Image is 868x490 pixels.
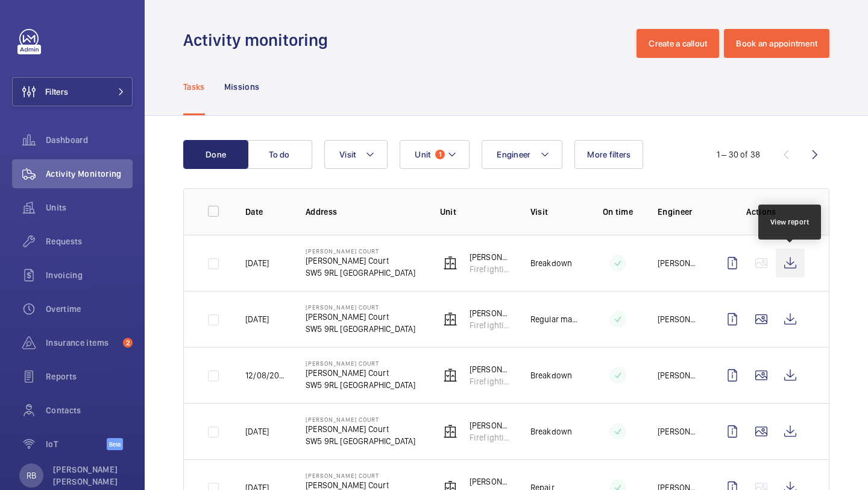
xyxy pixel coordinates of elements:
p: Visit [530,206,578,218]
button: Filters [12,77,133,106]
p: [PERSON_NAME] Court Lift 2 [470,307,511,319]
p: [PERSON_NAME] Court Lift 2 [470,476,511,488]
p: [PERSON_NAME] Court [306,247,416,255]
p: [PERSON_NAME] Court [306,416,416,423]
button: Done [183,140,248,169]
span: Contacts [46,404,133,416]
p: [PERSON_NAME] Court [306,360,416,367]
p: [PERSON_NAME] [658,257,699,269]
p: [PERSON_NAME] Court Lift 2 [470,363,511,375]
p: SW5 9RL [GEOGRAPHIC_DATA] [306,435,416,447]
span: Insurance items [46,337,118,349]
p: SW5 9RL [GEOGRAPHIC_DATA] [306,379,416,391]
span: Overtime [46,303,133,315]
span: Reports [46,371,133,383]
p: RB [27,469,36,482]
button: Engineer [482,140,562,169]
p: [PERSON_NAME] Court Lift 2 [470,251,511,263]
span: Filters [45,86,68,98]
img: elevator.svg [443,368,458,383]
p: Date [245,206,286,218]
p: [PERSON_NAME] Court [306,304,416,311]
span: 2 [123,338,133,348]
div: View report [770,217,810,227]
p: [PERSON_NAME] Court [306,423,416,435]
span: IoT [46,438,107,450]
span: 1 [435,150,445,159]
p: Firefighting Lift - 91269204 [470,319,511,331]
p: Engineer [658,206,699,218]
p: On time [597,206,638,218]
p: [PERSON_NAME] [658,425,699,437]
span: Unit [415,150,430,159]
p: SW5 9RL [GEOGRAPHIC_DATA] [306,323,416,335]
button: More filters [574,140,643,169]
div: 1 – 30 of 38 [717,148,760,161]
p: [PERSON_NAME] Court [306,255,416,267]
p: Unit [440,206,511,218]
p: Firefighting Lift - 91269204 [470,263,511,275]
span: Dashboard [46,134,133,146]
p: [PERSON_NAME] Court [306,311,416,323]
p: [PERSON_NAME] [658,313,699,325]
span: More filters [587,150,631,159]
p: [PERSON_NAME] Court [306,472,416,479]
p: Firefighting Lift - 91269204 [470,431,511,444]
img: elevator.svg [443,312,458,326]
p: Firefighting Lift - 91269204 [470,375,511,387]
img: elevator.svg [443,256,458,270]
button: Book an appointment [724,29,829,58]
p: [PERSON_NAME] Court [306,367,416,379]
p: Tasks [183,81,205,93]
p: Breakdown [530,257,573,269]
span: Engineer [497,150,530,159]
p: Regular maintenance [530,313,578,325]
span: Units [46,202,133,214]
span: Invoicing [46,269,133,281]
h1: Activity monitoring [183,29,335,51]
span: Visit [339,150,356,159]
p: [PERSON_NAME] [PERSON_NAME] [53,463,125,488]
img: elevator.svg [443,424,458,439]
p: Actions [718,206,805,218]
p: [PERSON_NAME] [658,369,699,381]
p: [DATE] [245,257,269,269]
button: Visit [324,140,388,169]
p: Address [306,206,421,218]
button: Create a callout [637,29,719,58]
p: 12/08/2025 [245,369,286,381]
p: Breakdown [530,425,573,437]
p: Breakdown [530,369,573,381]
button: Unit1 [400,140,470,169]
span: Requests [46,235,133,247]
p: [DATE] [245,425,269,437]
p: [DATE] [245,313,269,325]
span: Beta [107,438,123,450]
p: Missions [224,81,260,93]
span: Activity Monitoring [46,168,133,180]
p: SW5 9RL [GEOGRAPHIC_DATA] [306,267,416,279]
p: [PERSON_NAME] Court Lift 2 [470,419,511,431]
button: To do [247,140,312,169]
